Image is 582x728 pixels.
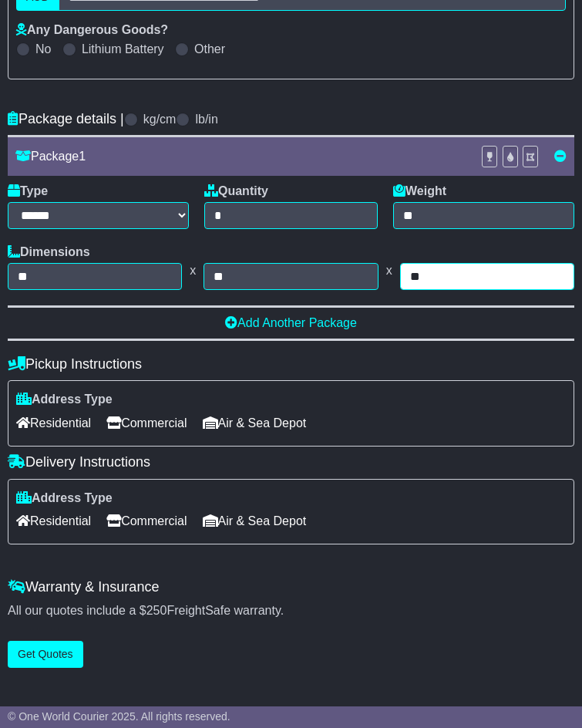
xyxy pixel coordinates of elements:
h4: Package details | [8,111,124,127]
label: Address Type [16,392,113,406]
label: lb/in [195,112,217,126]
div: Package [8,149,473,163]
label: Quantity [204,184,268,198]
span: Air & Sea Depot [203,411,307,435]
label: No [35,42,51,56]
label: Lithium Battery [82,42,164,56]
label: Type [8,184,48,198]
span: x [378,263,400,278]
label: Dimensions [8,244,90,259]
label: Address Type [16,490,113,505]
span: Residential [16,509,91,533]
span: Residential [16,411,91,435]
span: Commercial [106,411,187,435]
span: Air & Sea Depot [203,509,307,533]
a: Add Another Package [225,316,357,329]
span: © One World Courier 2025. All rights reserved. [8,710,230,723]
span: x [182,263,204,278]
span: 1 [79,150,86,163]
button: Get Quotes [8,641,83,668]
div: All our quotes include a $ FreightSafe warranty. [8,603,574,618]
label: Any Dangerous Goods? [16,22,168,37]
label: kg/cm [143,112,177,126]
label: Other [194,42,225,56]
h4: Warranty & Insurance [8,579,574,595]
label: Weight [393,184,446,198]
h4: Pickup Instructions [8,356,574,372]
a: Remove this item [554,150,567,163]
span: Commercial [106,509,187,533]
h4: Delivery Instructions [8,454,574,470]
span: 250 [146,604,167,617]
